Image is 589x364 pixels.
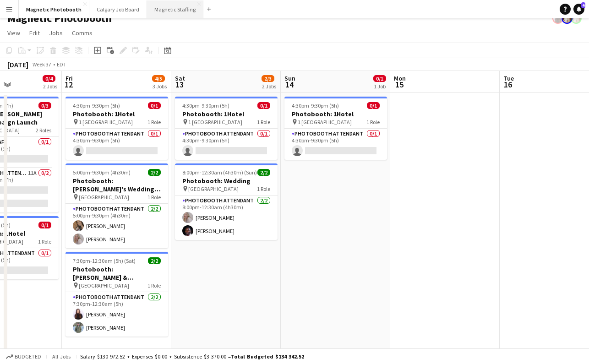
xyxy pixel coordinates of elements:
[45,27,66,39] a: Jobs
[182,169,257,176] span: 8:00pm-12:30am (4h30m) (Sun)
[571,13,582,24] app-user-avatar: Kara & Monika
[49,29,63,37] span: Jobs
[292,102,339,109] span: 4:30pm-9:30pm (5h)
[79,282,129,289] span: [GEOGRAPHIC_DATA]
[30,61,53,68] span: Week 37
[79,194,129,201] span: [GEOGRAPHIC_DATA]
[147,194,161,201] span: 1 Role
[502,79,514,90] span: 16
[148,257,161,264] span: 2/2
[175,163,278,240] app-job-card: 8:00pm-12:30am (4h30m) (Sun)2/2Photobooth: Wedding [GEOGRAPHIC_DATA]1 RolePhotobooth Attendant2/2...
[393,79,406,90] span: 15
[38,238,51,245] span: 1 Role
[573,4,584,15] a: 4
[257,119,270,125] span: 1 Role
[153,83,167,90] div: 3 Jobs
[5,352,43,362] button: Budgeted
[148,169,161,176] span: 2/2
[65,163,168,248] app-job-card: 5:00pm-9:30pm (4h30m)2/2Photobooth: [PERSON_NAME]'s Wedding (2954) [GEOGRAPHIC_DATA]1 RolePhotobo...
[552,13,563,24] app-user-avatar: Maria Lopes
[73,169,131,176] span: 5:00pm-9:30pm (4h30m)
[374,83,386,90] div: 1 Job
[175,196,278,240] app-card-role: Photobooth Attendant2/28:00pm-12:30am (4h30m)[PERSON_NAME][PERSON_NAME]
[284,74,295,82] span: Sun
[175,129,278,160] app-card-role: Photobooth Attendant0/14:30pm-9:30pm (5h)
[231,353,304,360] span: Total Budgeted $134 342.52
[65,74,73,82] span: Fri
[373,75,386,82] span: 0/1
[175,177,278,185] h3: Photobooth: Wedding
[262,75,274,82] span: 2/3
[182,102,229,109] span: 4:30pm-9:30pm (5h)
[7,29,20,37] span: View
[147,0,203,18] button: Magnetic Staffing
[29,29,40,37] span: Edit
[65,265,168,282] h3: Photobooth: [PERSON_NAME] & [PERSON_NAME]'s Wedding (3118)
[152,75,165,82] span: 4/5
[50,353,72,360] span: All jobs
[65,252,168,337] app-job-card: 7:30pm-12:30am (5h) (Sat)2/2Photobooth: [PERSON_NAME] & [PERSON_NAME]'s Wedding (3118) [GEOGRAPHI...
[562,13,573,24] app-user-avatar: Kara & Monika
[68,27,96,39] a: Comms
[7,11,112,25] h1: Magnetic Photobooth
[43,83,57,90] div: 2 Jobs
[7,60,28,69] div: [DATE]
[72,29,93,37] span: Comms
[73,102,120,109] span: 4:30pm-9:30pm (5h)
[65,129,168,160] app-card-role: Photobooth Attendant0/14:30pm-9:30pm (5h)
[147,119,161,125] span: 1 Role
[65,204,168,248] app-card-role: Photobooth Attendant2/25:00pm-9:30pm (4h30m)[PERSON_NAME][PERSON_NAME]
[80,353,304,360] div: Salary $130 972.52 + Expenses $0.00 + Subsistence $3 370.00 =
[366,119,380,125] span: 1 Role
[38,102,51,109] span: 0/3
[284,110,387,118] h3: Photobooth: 1Hotel
[503,74,514,82] span: Tue
[257,169,270,176] span: 2/2
[36,127,51,134] span: 2 Roles
[284,129,387,160] app-card-role: Photobooth Attendant0/14:30pm-9:30pm (5h)
[64,79,73,90] span: 12
[188,185,239,192] span: [GEOGRAPHIC_DATA]
[283,79,295,90] span: 14
[284,97,387,160] app-job-card: 4:30pm-9:30pm (5h)0/1Photobooth: 1Hotel 1 [GEOGRAPHIC_DATA]1 RolePhotobooth Attendant0/14:30pm-9:...
[257,185,270,192] span: 1 Role
[298,119,352,125] span: 1 [GEOGRAPHIC_DATA]
[581,2,585,8] span: 4
[174,79,185,90] span: 13
[19,0,89,18] button: Magnetic Photobooth
[73,257,136,264] span: 7:30pm-12:30am (5h) (Sat)
[175,110,278,118] h3: Photobooth: 1Hotel
[65,110,168,118] h3: Photobooth: 1Hotel
[257,102,270,109] span: 0/1
[15,353,41,360] span: Budgeted
[57,61,66,68] div: EDT
[148,102,161,109] span: 0/1
[89,0,147,18] button: Calgary Job Board
[394,74,406,82] span: Mon
[65,292,168,337] app-card-role: Photobooth Attendant2/27:30pm-12:30am (5h)[PERSON_NAME][PERSON_NAME]
[262,83,276,90] div: 2 Jobs
[4,27,24,39] a: View
[38,222,51,228] span: 0/1
[65,97,168,160] app-job-card: 4:30pm-9:30pm (5h)0/1Photobooth: 1Hotel 1 [GEOGRAPHIC_DATA]1 RolePhotobooth Attendant0/14:30pm-9:...
[175,97,278,160] app-job-card: 4:30pm-9:30pm (5h)0/1Photobooth: 1Hotel 1 [GEOGRAPHIC_DATA]1 RolePhotobooth Attendant0/14:30pm-9:...
[79,119,133,125] span: 1 [GEOGRAPHIC_DATA]
[43,75,55,82] span: 0/4
[188,119,242,125] span: 1 [GEOGRAPHIC_DATA]
[65,177,168,193] h3: Photobooth: [PERSON_NAME]'s Wedding (2954)
[147,282,161,289] span: 1 Role
[26,27,44,39] a: Edit
[175,74,185,82] span: Sat
[367,102,380,109] span: 0/1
